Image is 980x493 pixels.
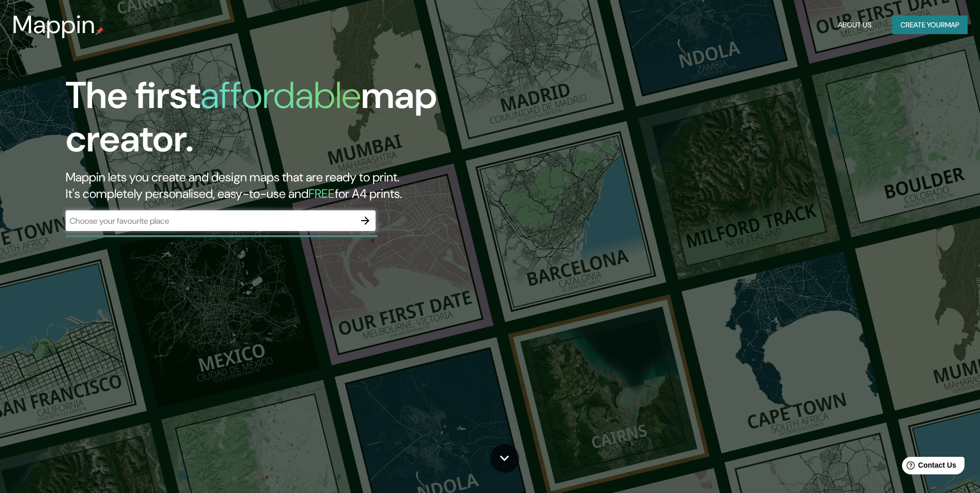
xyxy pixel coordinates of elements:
[12,10,96,39] h3: Mappin
[308,186,335,202] h5: FREE
[200,71,361,119] h1: affordable
[96,27,104,35] img: mappin-pin
[66,169,556,202] h2: Mappin lets you create and design maps that are ready to print. It's completely personalised, eas...
[888,453,969,482] iframe: Help widget launcher
[892,16,968,35] button: Create yourmap
[66,74,556,169] h1: The first map creator.
[834,16,876,35] button: About Us
[66,215,355,227] input: Choose your favourite place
